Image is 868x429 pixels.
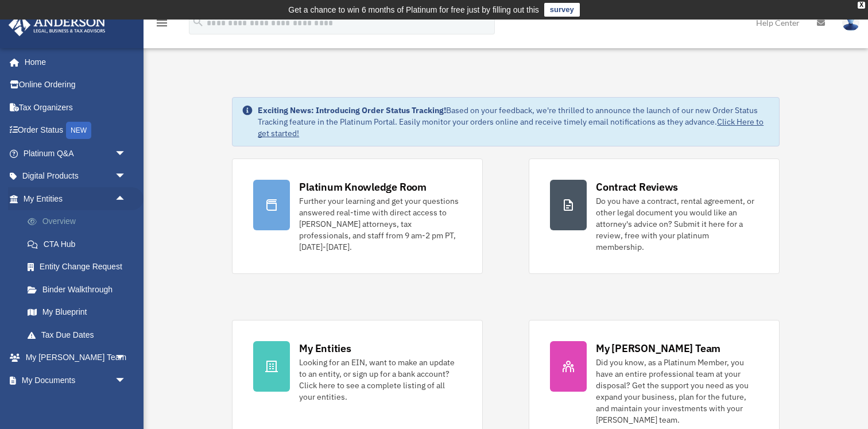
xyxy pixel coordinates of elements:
[299,357,462,403] div: Looking for an EIN, want to make an update to an entity, or sign up for a bank account? Click her...
[842,14,859,31] img: User Pic
[16,233,144,256] a: CTA Hub
[299,180,427,194] div: Platinum Knowledge Room
[8,369,144,392] a: My Documentsarrow_drop_down
[596,195,758,253] div: Do you have a contract, rental agreement, or other legal document you would like an attorney's ad...
[288,3,539,17] div: Get a chance to win 6 months of Platinum for free just by filling out this
[192,16,204,28] i: search
[16,301,144,324] a: My Blueprint
[16,256,144,279] a: Entity Change Request
[16,323,144,346] a: Tax Due Dates
[115,165,138,188] span: arrow_drop_down
[115,369,138,392] span: arrow_drop_down
[155,16,169,30] i: menu
[258,105,446,115] strong: Exciting News: Introducing Order Status Tracking!
[8,74,144,96] a: Online Ordering
[8,165,144,188] a: Digital Productsarrow_drop_down
[115,142,138,165] span: arrow_drop_down
[299,341,351,355] div: My Entities
[16,278,144,301] a: Binder Walkthrough
[8,96,144,119] a: Tax Organizers
[8,119,144,142] a: Order StatusNEW
[115,346,138,370] span: arrow_drop_down
[299,195,462,253] div: Further your learning and get your questions answered real-time with direct access to [PERSON_NAM...
[258,117,764,138] a: Click Here to get started!
[8,142,144,165] a: Platinum Q&Aarrow_drop_down
[596,357,758,426] div: Did you know, as a Platinum Member, you have an entire professional team at your disposal? Get th...
[258,105,770,139] div: Based on your feedback, we're thrilled to announce the launch of our new Order Status Tracking fe...
[155,20,169,30] a: menu
[66,122,91,139] div: NEW
[16,210,144,233] a: Overview
[544,3,580,17] a: survey
[596,341,720,355] div: My [PERSON_NAME] Team
[5,14,109,36] img: Anderson Advisors Platinum Portal
[596,180,678,194] div: Contract Reviews
[232,159,483,274] a: Platinum Knowledge Room Further your learning and get your questions answered real-time with dire...
[858,2,865,9] div: close
[115,187,138,211] span: arrow_drop_up
[529,159,780,274] a: Contract Reviews Do you have a contract, rental agreement, or other legal document you would like...
[8,187,144,210] a: My Entitiesarrow_drop_up
[8,346,144,369] a: My [PERSON_NAME] Teamarrow_drop_down
[8,51,138,74] a: Home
